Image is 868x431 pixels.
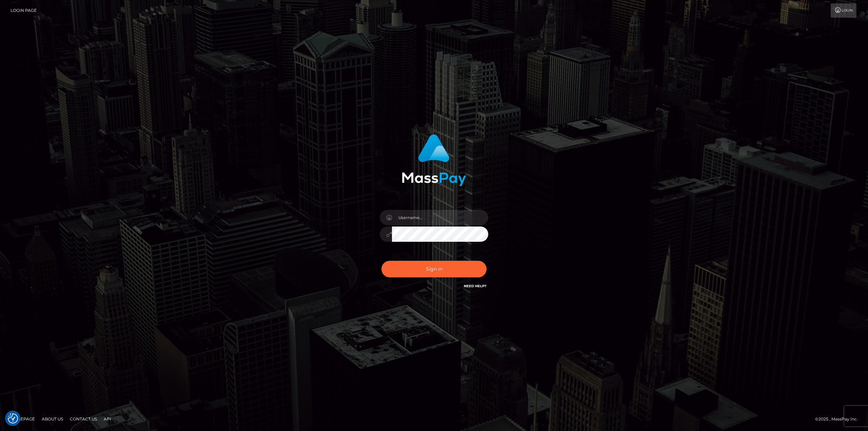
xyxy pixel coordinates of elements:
input: Username... [392,210,488,225]
a: Homepage [7,414,38,424]
a: API [101,414,114,424]
a: Login [831,3,856,18]
a: Contact Us [67,414,100,424]
a: Login Page [11,3,37,18]
a: About Us [39,414,66,424]
a: Need Help? [464,284,487,288]
button: Sign in [381,261,487,277]
div: © 2025 , MassPay Inc. [815,415,863,423]
img: MassPay Login [402,134,466,186]
button: Consent Preferences [8,413,18,424]
img: Revisit consent button [8,413,18,424]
